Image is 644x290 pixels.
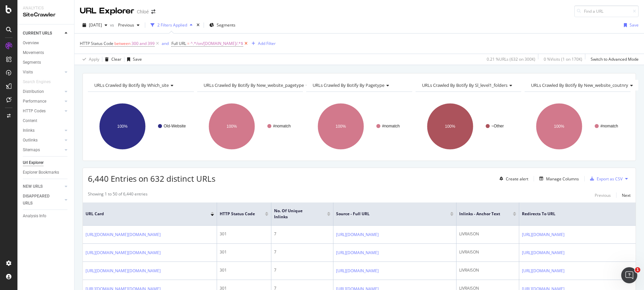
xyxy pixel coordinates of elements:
[162,40,169,47] button: and
[635,267,640,273] span: 1
[23,127,63,134] a: Inlinks
[600,124,618,128] text: #nomatch
[80,41,113,46] span: HTTP Status Code
[445,124,455,129] text: 100%
[88,97,193,156] div: A chart.
[226,124,237,129] text: 100%
[137,8,149,15] div: Chloé
[554,124,565,129] text: 100%
[115,20,142,31] button: Previous
[23,147,63,154] a: Sitemaps
[622,192,631,198] div: Next
[23,183,43,190] div: NEW URLS
[23,59,69,66] a: Segments
[459,231,516,237] div: LIVRAISON
[23,40,69,47] a: Overview
[546,176,579,182] div: Manage Columns
[88,173,215,184] span: 6,440 Entries on 632 distinct URLs
[258,41,276,46] div: Add Filter
[80,5,134,17] div: URL Explorer
[23,159,69,166] a: Url Explorer
[23,5,69,11] div: Analytics
[80,20,110,31] button: [DATE]
[115,22,134,28] span: Previous
[336,124,346,129] text: 100%
[94,82,169,88] span: URLs Crawled By Botify By which_site
[23,30,52,37] div: CURRENT URLS
[217,22,235,28] span: Segments
[23,11,69,19] div: SiteCrawler
[23,88,44,95] div: Distribution
[202,80,314,91] h4: URLs Crawled By Botify By new_website_pagetype
[274,208,317,220] span: No. of Unique Inlinks
[336,231,379,238] a: [URL][DOMAIN_NAME]
[313,82,384,88] span: URLs Crawled By Botify By pagetype
[86,249,161,256] a: [URL][DOMAIN_NAME][DOMAIN_NAME]
[421,80,518,91] h4: URLs Crawled By Botify By sl_level1_folders
[487,56,535,62] div: 0.21 % URLs ( 632 on 300K )
[197,97,302,156] svg: A chart.
[23,59,41,66] div: Segments
[336,211,440,217] span: Source - Full URL
[23,193,63,207] a: DISAPPEARED URLS
[157,22,187,28] div: 2 Filters Applied
[23,88,63,95] a: Distribution
[336,268,379,274] a: [URL][DOMAIN_NAME]
[311,80,406,91] h4: URLs Crawled By Botify By pagetype
[522,268,565,274] a: [URL][DOMAIN_NAME]
[195,22,201,28] div: times
[422,82,507,88] span: URLs Crawled By Botify By sl_level1_folders
[23,98,63,105] a: Performance
[23,213,46,220] div: Analysis Info
[220,211,255,217] span: HTTP Status Code
[23,78,51,85] div: Search Engines
[23,183,63,190] a: NEW URLS
[249,40,276,48] button: Add Filter
[23,40,39,47] div: Overview
[459,249,516,255] div: LIVRAISON
[23,169,59,176] div: Explorer Bookmarks
[23,169,69,176] a: Explorer Bookmarks
[23,213,69,220] a: Analysis Info
[522,249,565,256] a: [URL][DOMAIN_NAME]
[544,56,582,62] div: 0 % Visits ( 1 on 170K )
[23,30,63,37] a: CURRENT URLS
[306,97,411,156] div: A chart.
[621,267,637,283] iframe: Intercom live chat
[574,5,639,17] input: Find a URL
[588,54,639,65] button: Switch to Advanced Mode
[274,267,330,273] div: 7
[416,97,521,156] div: A chart.
[621,20,639,31] button: Save
[23,117,69,124] a: Content
[133,56,142,62] div: Save
[537,175,579,183] button: Manage Columns
[93,80,188,91] h4: URLs Crawled By Botify By which_site
[23,108,46,115] div: HTTP Codes
[220,231,268,237] div: 301
[23,193,57,207] div: DISAPPEARED URLS
[531,82,628,88] span: URLs Crawled By Botify By new_website_coutnry
[595,192,611,198] div: Previous
[114,41,130,46] span: between
[86,268,161,274] a: [URL][DOMAIN_NAME][DOMAIN_NAME]
[151,9,155,14] div: arrow-right-arrow-left
[23,137,63,144] a: Outlinks
[110,22,115,28] span: vs
[191,39,243,48] span: ^.*/on/[DOMAIN_NAME]/.*$
[89,22,102,28] span: 2025 Sep. 6th
[89,56,99,62] div: Apply
[187,41,190,46] span: =
[587,173,623,184] button: Export as CSV
[117,124,128,129] text: 100%
[491,124,504,128] text: ~Other
[220,249,268,255] div: 301
[86,231,161,238] a: [URL][DOMAIN_NAME][DOMAIN_NAME]
[522,231,565,238] a: [URL][DOMAIN_NAME]
[630,22,639,28] div: Save
[148,20,195,31] button: 2 Filters Applied
[23,127,35,134] div: Inlinks
[23,49,69,56] a: Movements
[506,176,528,182] div: Create alert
